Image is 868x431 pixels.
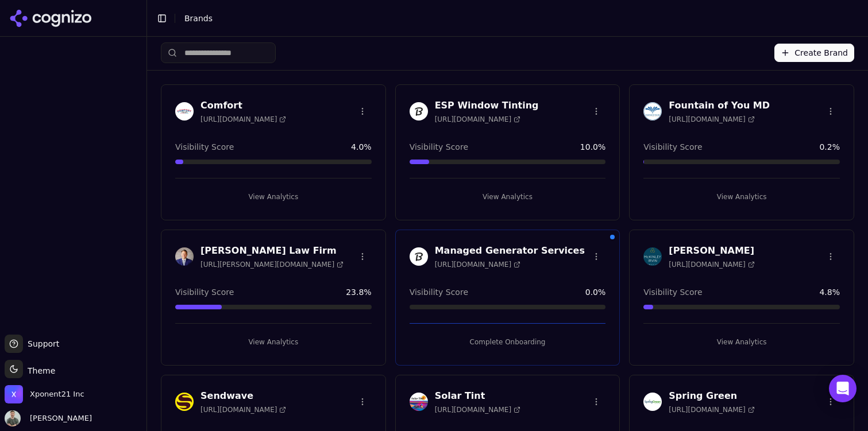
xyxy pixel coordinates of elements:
[5,385,23,403] img: Xponent21 Inc
[643,333,840,351] button: View Analytics
[669,244,754,258] h3: [PERSON_NAME]
[819,141,840,153] span: 0.2 %
[200,389,286,403] h3: Sendwave
[351,141,372,153] span: 4.0 %
[669,405,754,414] span: [URL][DOMAIN_NAME]
[669,389,754,403] h3: Spring Green
[200,244,344,258] h3: [PERSON_NAME] Law Firm
[200,260,344,269] span: [URL][PERSON_NAME][DOMAIN_NAME]
[435,260,520,269] span: [URL][DOMAIN_NAME]
[643,188,840,206] button: View Analytics
[643,286,702,298] span: Visibility Score
[410,102,428,121] img: ESP Window Tinting
[410,247,428,266] img: Managed Generator Services
[819,286,840,298] span: 4.8 %
[643,393,662,411] img: Spring Green
[346,286,371,298] span: 23.8 %
[175,141,234,153] span: Visibility Score
[435,389,520,403] h3: Solar Tint
[435,115,520,124] span: [URL][DOMAIN_NAME]
[175,247,194,266] img: Johnston Law Firm
[669,99,770,112] h3: Fountain of You MD
[410,393,428,411] img: Solar Tint
[30,389,84,399] span: Xponent21 Inc
[643,102,662,121] img: Fountain of You MD
[184,13,836,24] nav: breadcrumb
[669,115,754,124] span: [URL][DOMAIN_NAME]
[175,333,372,351] button: View Analytics
[585,286,606,298] span: 0.0 %
[435,244,585,258] h3: Managed Generator Services
[643,141,702,153] span: Visibility Score
[23,338,59,350] span: Support
[5,410,21,426] img: Chuck McCarthy
[200,405,286,414] span: [URL][DOMAIN_NAME]
[435,405,520,414] span: [URL][DOMAIN_NAME]
[669,260,754,269] span: [URL][DOMAIN_NAME]
[184,14,213,23] span: Brands
[25,413,92,424] span: [PERSON_NAME]
[829,375,857,402] div: Open Intercom Messenger
[175,188,372,206] button: View Analytics
[580,141,605,153] span: 10.0 %
[200,99,286,112] h3: Comfort
[5,385,84,403] button: Open organization switcher
[410,188,606,206] button: View Analytics
[410,286,468,298] span: Visibility Score
[175,102,194,121] img: Comfort
[175,393,194,411] img: Sendwave
[175,286,234,298] span: Visibility Score
[410,141,468,153] span: Visibility Score
[23,366,55,375] span: Theme
[774,44,854,62] button: Create Brand
[200,115,286,124] span: [URL][DOMAIN_NAME]
[410,333,606,351] button: Complete Onboarding
[5,410,92,426] button: Open user button
[643,247,662,266] img: McKinley Irvin
[435,99,539,112] h3: ESP Window Tinting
